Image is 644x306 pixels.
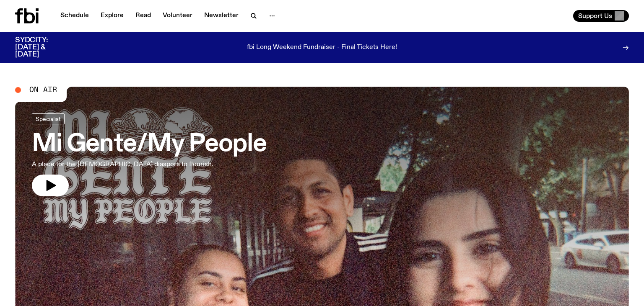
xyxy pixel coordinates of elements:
[199,10,244,22] a: Newsletter
[55,10,94,22] a: Schedule
[32,113,267,196] a: Mi Gente/My PeopleA place for the [DEMOGRAPHIC_DATA] diaspora to flourish.
[29,86,57,94] span: On Air
[15,37,69,58] h3: SYDCITY: [DATE] & [DATE]
[32,159,247,170] p: A place for the [DEMOGRAPHIC_DATA] diaspora to flourish.
[32,133,267,156] h3: Mi Gente/My People
[573,10,629,22] button: Support Us
[247,44,397,51] p: fbi Long Weekend Fundraiser - Final Tickets Here!
[32,113,65,124] a: Specialist
[130,10,156,22] a: Read
[36,116,61,122] span: Specialist
[578,12,612,20] span: Support Us
[96,10,129,22] a: Explore
[158,10,197,22] a: Volunteer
